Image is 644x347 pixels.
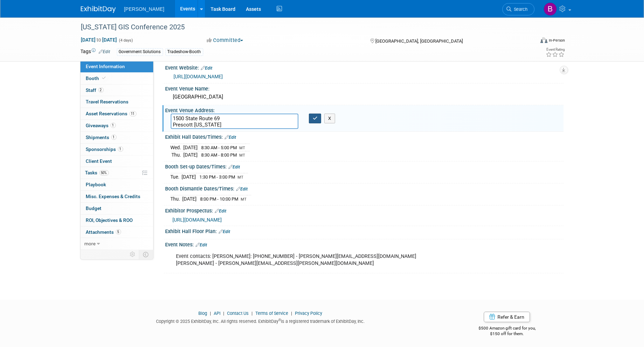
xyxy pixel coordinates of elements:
[451,331,564,337] div: $150 off for them.
[85,170,109,175] span: Tasks
[200,196,239,202] span: 8:00 PM - 10:00 PM
[80,167,153,179] a: Tasks50%
[502,3,535,15] a: Search
[86,229,121,235] span: Attachments
[86,205,102,211] span: Budget
[241,197,247,202] span: MT
[484,312,530,322] a: Refer & Earn
[99,49,111,54] a: Edit
[86,111,136,116] span: Asset Reservations
[208,311,213,316] span: |
[86,64,125,69] span: Event Information
[221,311,226,316] span: |
[86,146,123,152] span: Sponsorships
[111,135,116,140] span: 1
[165,48,203,56] div: Tradeshow-Booth
[86,75,107,81] span: Booth
[117,48,163,56] div: Government Solutions
[229,165,240,169] a: Edit
[236,187,248,191] a: Edit
[86,87,104,93] span: Staff
[80,226,153,238] a: Attachments5
[278,318,281,322] sup: ®
[98,87,104,93] span: 2
[86,217,133,223] span: ROI, Objectives & ROO
[165,105,564,114] div: Event Venue Address:
[324,114,335,123] button: X
[174,74,223,79] a: [URL][DOMAIN_NAME]
[80,85,153,96] a: Staff2
[86,123,116,128] span: Giveaways
[139,250,153,259] td: Toggle Event Tabs
[86,194,141,199] span: Misc. Expenses & Credits
[165,63,564,72] div: Event Website:
[165,161,564,171] div: Booth Set-up Dates/Times:
[214,311,220,316] a: API
[375,38,463,44] span: [GEOGRAPHIC_DATA], [GEOGRAPHIC_DATA]
[512,7,528,12] span: Search
[238,175,244,180] span: MT
[165,183,564,193] div: Booth Dismantle Dates/Times:
[184,144,198,151] td: [DATE]
[540,37,547,43] img: Format-Inperson.png
[80,179,153,190] a: Playbook
[102,76,106,80] i: Booth reservation complete
[200,174,235,180] span: 1:30 PM - 3:00 PM
[171,144,184,151] td: Wed.
[546,48,565,51] div: Event Rating
[80,73,153,84] a: Booth
[81,37,118,43] span: [DATE] [DATE]
[80,108,153,120] a: Asset Reservations11
[549,38,565,43] div: In-Person
[80,61,153,72] a: Event Information
[240,153,246,158] span: MT
[171,250,487,270] div: Event contacts: [PERSON_NAME]: [PHONE_NUMBER] - [PERSON_NAME][EMAIL_ADDRESS][DOMAIN_NAME] [PERSON...
[171,173,182,181] td: Tue.
[118,146,123,152] span: 1
[99,170,109,175] span: 50%
[171,151,184,159] td: Thu.
[165,239,564,248] div: Event Notes:
[173,217,222,223] a: [URL][DOMAIN_NAME]
[165,226,564,235] div: Exhibit Hall Floor Plan:
[80,203,153,214] a: Budget
[196,243,207,247] a: Edit
[80,96,153,108] a: Travel Reservations
[289,311,294,316] span: |
[86,182,106,187] span: Playbook
[80,144,153,155] a: Sponsorships1
[86,99,129,104] span: Travel Reservations
[81,6,116,13] img: ExhibitDay
[80,191,153,202] a: Misc. Expenses & Credits
[225,135,236,140] a: Edit
[80,238,153,250] a: more
[198,311,207,316] a: Blog
[215,209,227,214] a: Edit
[81,48,111,56] td: Tags
[80,120,153,131] a: Giveaways1
[80,215,153,226] a: ROI, Objectives & ROO
[182,173,196,181] td: [DATE]
[184,151,198,159] td: [DATE]
[96,37,102,43] span: to
[219,229,231,234] a: Edit
[255,311,288,316] a: Terms of Service
[171,195,183,203] td: Thu.
[129,111,136,116] span: 11
[165,205,564,215] div: Exhibitor Prospectus:
[86,135,116,140] span: Shipments
[80,132,153,143] a: Shipments1
[544,2,557,16] img: Buse Onen
[250,311,254,316] span: |
[451,321,564,337] div: $500 Amazon gift card for you,
[171,92,558,102] div: [GEOGRAPHIC_DATA]
[81,317,440,325] div: Copyright © 2025 ExhibitDay, Inc. All rights reserved. ExhibitDay is a registered trademark of Ex...
[116,229,121,234] span: 5
[295,311,322,316] a: Privacy Policy
[119,38,133,43] span: (4 days)
[165,132,564,141] div: Exhibit Hall Dates/Times:
[86,158,112,164] span: Client Event
[80,156,153,167] a: Client Event
[124,6,164,12] span: [PERSON_NAME]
